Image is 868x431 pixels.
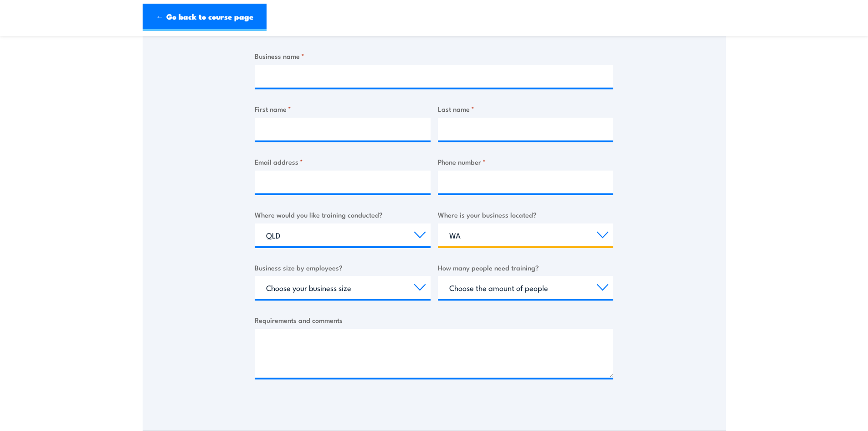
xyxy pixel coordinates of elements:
[438,156,614,167] label: Phone number
[438,262,614,273] label: How many people need training?
[255,262,431,273] label: Business size by employees?
[438,209,614,220] label: Where is your business located?
[255,209,431,220] label: Where would you like training conducted?
[438,104,614,114] label: Last name
[255,104,431,114] label: First name
[143,4,267,31] a: ← Go back to course page
[255,51,613,61] label: Business name
[255,156,431,167] label: Email address
[255,315,613,325] label: Requirements and comments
